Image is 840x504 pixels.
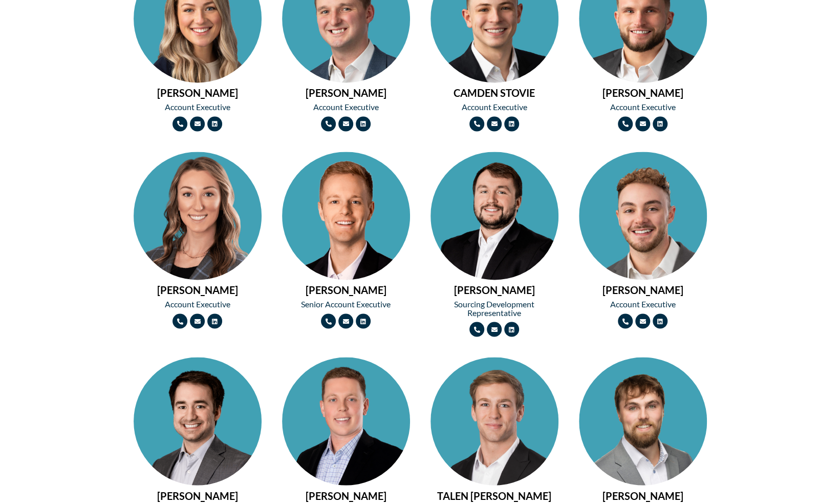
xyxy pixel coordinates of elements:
[134,300,262,308] h2: Account Executive
[430,490,558,500] h2: TALEN [PERSON_NAME]
[282,285,410,295] h2: [PERSON_NAME]
[579,88,707,98] h2: [PERSON_NAME]
[579,103,707,111] h2: Account Executive
[430,285,558,295] h2: [PERSON_NAME]
[579,300,707,308] h2: Account Executive
[430,88,558,98] h2: CAMDEN STOVIE
[282,490,410,500] h2: [PERSON_NAME]
[282,103,410,111] h2: Account Executive
[134,285,262,295] h2: [PERSON_NAME]
[134,490,262,500] h2: [PERSON_NAME]
[430,300,558,317] h2: Sourcing Development Representative
[579,490,707,500] h2: [PERSON_NAME]
[282,88,410,98] h2: [PERSON_NAME]
[134,103,262,111] h2: Account Executive
[282,300,410,308] h2: Senior Account Executive
[579,285,707,295] h2: [PERSON_NAME]
[430,103,558,111] h2: Account Executive
[134,88,262,98] h2: [PERSON_NAME]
